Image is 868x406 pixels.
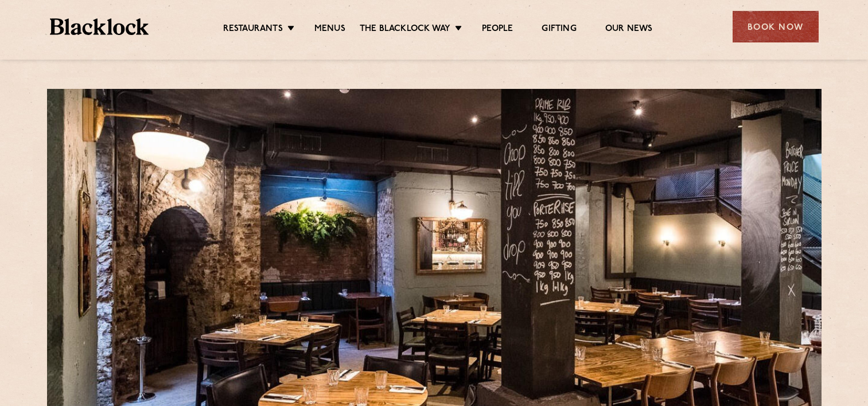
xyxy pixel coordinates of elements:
[542,24,576,36] a: Gifting
[482,24,513,36] a: People
[605,24,653,36] a: Our News
[314,24,345,36] a: Menus
[223,24,283,36] a: Restaurants
[733,11,819,42] div: Book Now
[50,18,149,35] img: BL_Textured_Logo-footer-cropped.svg
[360,24,450,36] a: The Blacklock Way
